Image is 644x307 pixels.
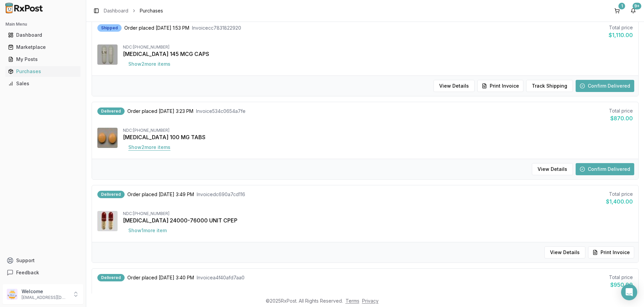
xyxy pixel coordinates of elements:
[5,29,80,41] a: Dashboard
[127,274,194,281] span: Order placed [DATE] 3:40 PM
[123,224,172,237] button: Show1more item
[609,108,633,114] div: Total price
[8,68,78,75] div: Purchases
[16,269,39,276] span: Feedback
[362,298,379,304] a: Privacy
[544,246,585,258] button: View Details
[123,216,633,224] div: [MEDICAL_DATA] 24000-76000 UNIT CPEP
[609,274,633,281] div: Total price
[22,295,68,300] p: [EMAIL_ADDRESS][DOMAIN_NAME]
[433,80,475,92] button: View Details
[197,191,245,198] span: Invoice dc690a7cd116
[7,289,18,300] img: User avatar
[5,22,80,27] h2: Main Menu
[127,108,193,115] span: Order placed [DATE] 3:23 PM
[97,24,122,32] div: Shipped
[22,288,68,295] p: Welcome
[477,80,523,92] button: Print Invoice
[196,108,246,115] span: Invoice 534c0654a7fe
[104,7,128,14] a: Dashboard
[123,50,633,58] div: [MEDICAL_DATA] 145 MCG CAPS
[97,44,118,65] img: Linzess 145 MCG CAPS
[3,54,83,65] button: My Posts
[609,281,633,289] div: $950.00
[97,274,125,281] div: Delivered
[97,128,118,148] img: Januvia 100 MG TABS
[127,191,194,198] span: Order placed [DATE] 3:49 PM
[346,298,359,304] a: Terms
[97,108,125,115] div: Delivered
[123,44,633,50] div: NDC: [PHONE_NUMBER]
[5,41,80,53] a: Marketplace
[606,197,633,206] div: $1,400.00
[8,32,78,38] div: Dashboard
[123,133,633,141] div: [MEDICAL_DATA] 100 MG TABS
[609,31,633,39] div: $1,110.00
[3,42,83,53] button: Marketplace
[5,53,80,65] a: My Posts
[104,7,163,14] nav: breadcrumb
[606,191,633,197] div: Total price
[8,56,78,63] div: My Posts
[633,3,641,9] div: 9+
[3,78,83,89] button: Sales
[8,80,78,87] div: Sales
[618,3,625,9] div: 1
[588,246,634,258] button: Print Invoice
[3,254,83,267] button: Support
[123,141,176,153] button: Show2more items
[124,25,189,31] span: Order placed [DATE] 1:53 PM
[8,44,78,51] div: Marketplace
[123,58,176,70] button: Show2more items
[197,274,245,281] span: Invoice a4f40afd7aa0
[123,211,633,216] div: NDC: [PHONE_NUMBER]
[192,25,241,31] span: Invoice cc7831822920
[612,5,622,16] button: 1
[140,7,163,14] span: Purchases
[97,191,125,198] div: Delivered
[3,267,83,279] button: Feedback
[609,114,633,122] div: $870.00
[526,80,573,92] button: Track Shipping
[628,5,639,16] button: 9+
[576,80,634,92] button: Confirm Delivered
[3,3,46,13] img: RxPost Logo
[97,211,118,231] img: Creon 24000-76000 UNIT CPEP
[532,163,573,175] button: View Details
[5,78,80,90] a: Sales
[5,65,80,78] a: Purchases
[123,128,633,133] div: NDC: [PHONE_NUMBER]
[621,284,637,300] div: Open Intercom Messenger
[609,24,633,31] div: Total price
[576,163,634,175] button: Confirm Delivered
[3,66,83,77] button: Purchases
[3,30,83,40] button: Dashboard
